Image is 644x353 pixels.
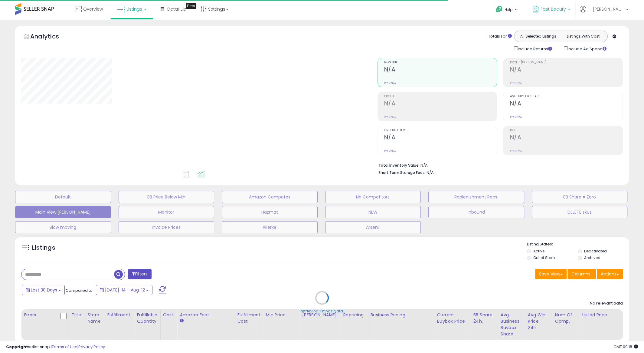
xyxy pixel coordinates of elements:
b: Short Term Storage Fees: [378,170,426,175]
small: Prev: N/A [510,149,521,153]
div: Include Returns [509,45,559,52]
button: DELETE skus [532,206,628,218]
button: NEW [325,206,421,218]
div: Totals For [488,34,512,39]
span: Revenue [384,61,497,64]
span: Profit [384,95,497,98]
button: Amazon Competes [222,191,318,203]
div: Include Ad Spend [559,45,616,52]
small: Prev: N/A [510,81,521,85]
div: seller snap | | [6,344,105,350]
button: Akerke [222,221,318,233]
span: ROI [510,129,623,132]
h2: N/A [510,134,623,142]
button: No Competitors [325,191,421,203]
div: Retrieving listings data.. [299,308,345,314]
button: Monitor [119,206,214,218]
button: Main View [PERSON_NAME] [15,206,111,218]
span: Listings [126,6,142,12]
button: Replenishment Recs. [428,191,524,203]
a: Help [491,1,523,20]
button: Inbound [428,206,524,218]
small: Prev: N/A [384,81,396,85]
button: Arsenii [325,221,421,233]
span: N/A [427,170,434,175]
h2: N/A [510,66,623,74]
span: Avg. Buybox Share [510,95,623,98]
button: BB Price Below Min [119,191,214,203]
span: Overview [83,6,103,12]
button: Default [15,191,111,203]
h2: N/A [510,100,623,108]
button: Listings With Cost [561,32,606,40]
button: Invoice Prices [119,221,214,233]
span: Help [505,7,513,12]
span: Fast Beauty [541,6,566,12]
h2: N/A [384,66,497,74]
h2: N/A [384,100,497,108]
div: Tooltip anchor [186,3,196,9]
span: Hi [PERSON_NAME] [588,6,624,12]
small: Prev: N/A [510,115,521,119]
button: Hazmat [222,206,318,218]
span: DataHub [167,6,186,12]
b: Total Inventory Value: [378,163,420,168]
span: Ordered Items [384,129,497,132]
strong: Copyright [6,344,28,350]
small: Prev: N/A [384,149,396,153]
small: Prev: N/A [384,115,396,119]
a: Hi [PERSON_NAME] [580,6,628,20]
h5: Analytics [30,32,71,42]
i: Get Help [495,5,503,13]
button: All Selected Listings [516,32,561,40]
h2: N/A [384,134,497,142]
button: Slow moving [15,221,111,233]
li: N/A [378,161,618,168]
button: BB Share = Zero [532,191,628,203]
span: Profit [PERSON_NAME] [510,61,623,64]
